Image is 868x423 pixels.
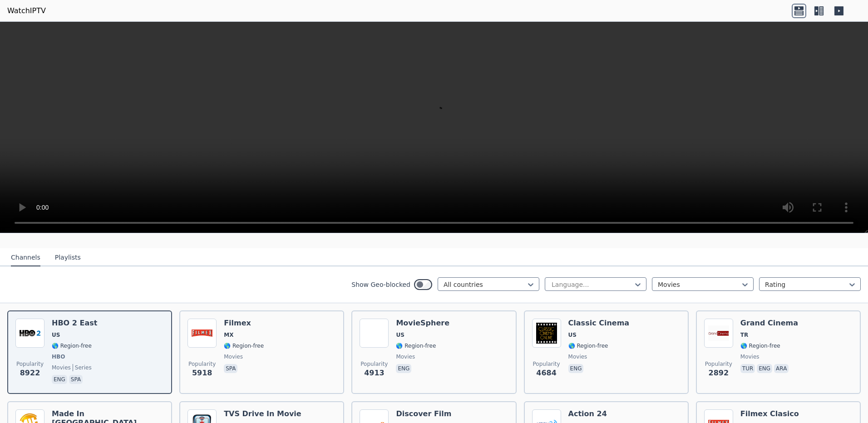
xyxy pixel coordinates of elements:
[705,360,732,368] span: Popularity
[364,368,385,379] span: 4913
[740,331,748,339] span: TR
[224,364,237,373] p: spa
[568,409,608,418] h6: Action 24
[55,249,81,266] button: Playlists
[568,319,630,328] h6: Classic Cinema
[396,409,451,418] h6: Discover Film
[360,319,389,348] img: MovieSphere
[187,319,217,348] img: Filmex
[533,360,560,368] span: Popularity
[396,364,411,373] p: eng
[16,360,44,368] span: Popularity
[532,319,561,348] img: Classic Cinema
[740,364,755,373] p: tur
[52,342,92,349] span: 🌎 Region-free
[757,364,772,373] p: eng
[704,319,733,348] img: Grand Cinema
[536,368,557,379] span: 4684
[224,319,264,328] h6: Filmex
[188,360,216,368] span: Popularity
[15,319,44,348] img: HBO 2 East
[52,353,65,360] span: HBO
[568,342,608,349] span: 🌎 Region-free
[351,280,410,289] label: Show Geo-blocked
[396,319,449,328] h6: MovieSphere
[224,331,233,339] span: MX
[224,409,301,418] h6: TVS Drive In Movie
[740,342,780,349] span: 🌎 Region-free
[709,368,729,379] span: 2892
[192,368,212,379] span: 5918
[73,364,92,371] span: series
[69,375,83,384] p: spa
[20,368,40,379] span: 8922
[396,331,404,339] span: US
[11,249,40,266] button: Channels
[396,342,436,349] span: 🌎 Region-free
[360,360,388,368] span: Popularity
[224,353,243,360] span: movies
[740,353,759,360] span: movies
[7,5,46,16] a: WatchIPTV
[52,331,60,339] span: US
[52,319,97,328] h6: HBO 2 East
[224,342,264,349] span: 🌎 Region-free
[52,375,67,384] p: eng
[396,353,415,360] span: movies
[774,364,789,373] p: ara
[740,319,798,328] h6: Grand Cinema
[740,409,799,418] h6: Filmex Clasico
[568,353,587,360] span: movies
[52,364,71,371] span: movies
[568,331,577,339] span: US
[568,364,584,373] p: eng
